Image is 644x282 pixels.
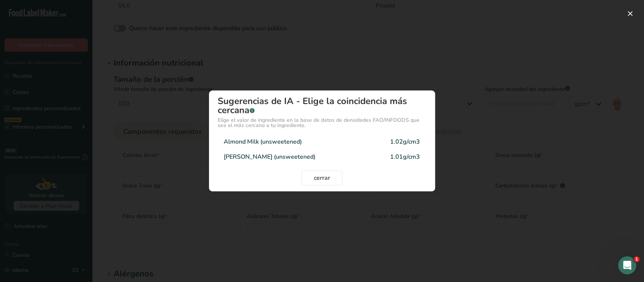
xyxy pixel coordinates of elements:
[635,257,638,262] font: 1
[618,256,636,274] iframe: Chat en vivo de Intercom
[301,170,343,185] button: cerrar
[390,152,420,161] div: 1.01g/cm3
[314,174,330,182] font: cerrar
[218,116,420,129] font: Elige el valor de ingrediente en la base de datos de densidades FAO/INFOODS que sea el más cercan...
[218,95,407,116] font: Sugerencias de IA - Elige la coincidencia más cercana
[224,152,316,161] div: [PERSON_NAME] (unsweetened)
[390,137,420,146] div: 1.02g/cm3
[224,137,302,146] div: Almond Milk (unsweetened)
